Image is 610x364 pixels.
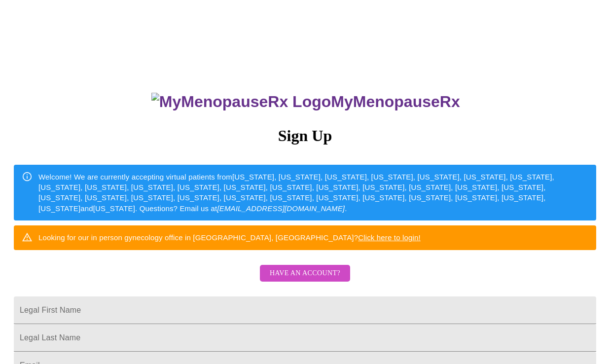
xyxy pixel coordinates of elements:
[257,276,353,284] a: Have an account?
[38,168,588,218] div: Welcome! We are currently accepting virtual patients from [US_STATE], [US_STATE], [US_STATE], [US...
[358,233,421,242] a: Click here to login!
[151,93,331,111] img: MyMenopauseRx Logo
[217,204,345,213] em: [EMAIL_ADDRESS][DOMAIN_NAME]
[260,265,350,282] button: Have an account?
[15,93,597,111] h3: MyMenopauseRx
[38,228,421,247] div: Looking for our in person gynecology office in [GEOGRAPHIC_DATA], [GEOGRAPHIC_DATA]?
[14,127,596,145] h3: Sign Up
[270,267,340,280] span: Have an account?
